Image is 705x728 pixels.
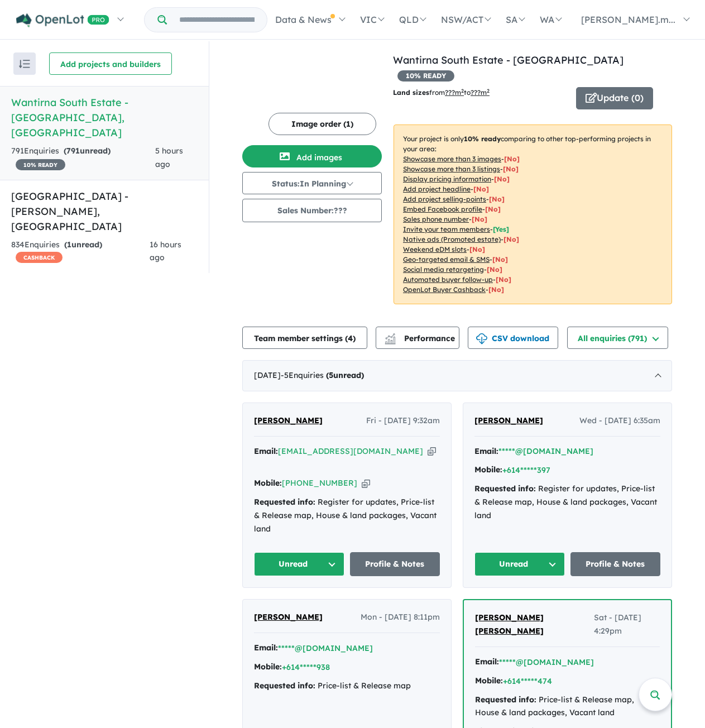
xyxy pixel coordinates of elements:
[282,478,357,488] a: [PHONE_NUMBER]
[403,195,486,203] u: Add project selling-points
[394,124,672,304] p: Your project is only comparing to other top-performing projects in your area: - - - - - - - - - -...
[474,482,660,522] div: Register for updates, Price-list & Release map, House & land packages, Vacant land
[472,215,487,223] span: [ No ]
[150,240,181,263] span: 16 hours ago
[504,155,520,163] span: [ No ]
[393,88,429,97] b: Land sizes
[567,327,668,349] button: All enquiries (791)
[489,195,505,203] span: [ No ]
[403,175,491,183] u: Display pricing information
[464,135,501,143] b: 10 % ready
[254,478,282,488] strong: Mobile:
[397,70,454,82] span: 10 % READY
[475,611,594,638] a: [PERSON_NAME] [PERSON_NAME]
[155,146,183,169] span: 5 hours ago
[254,679,440,693] div: Price-list & Release map
[487,88,490,94] sup: 2
[475,657,499,667] strong: Email:
[362,477,370,489] button: Copy
[403,155,501,163] u: Showcase more than 3 images
[403,225,490,233] u: Invite your team members
[169,8,265,32] input: Try estate name, suburb, builder or developer
[476,333,487,344] img: download icon
[254,662,282,672] strong: Mobile:
[11,238,150,265] div: 834 Enquir ies
[366,414,440,428] span: Fri - [DATE] 9:32am
[475,612,544,636] span: [PERSON_NAME] [PERSON_NAME]
[474,483,536,494] strong: Requested info:
[281,370,364,380] span: - 5 Enquir ies
[242,327,367,349] button: Team member settings (4)
[16,13,109,27] img: Openlot PRO Logo White
[503,165,519,173] span: [ No ]
[350,552,440,576] a: Profile & Notes
[254,415,323,425] span: [PERSON_NAME]
[576,87,653,109] button: Update (0)
[329,370,333,380] span: 5
[581,14,675,25] span: [PERSON_NAME].m...
[403,215,469,223] u: Sales phone number
[361,611,440,624] span: Mon - [DATE] 8:11pm
[468,327,558,349] button: CSV download
[242,199,382,222] button: Sales Number:???
[494,175,510,183] span: [ No ]
[403,165,500,173] u: Showcase more than 3 listings
[19,60,30,68] img: sort.svg
[473,185,489,193] span: [ No ]
[254,496,440,535] div: Register for updates, Price-list & Release map, House & land packages, Vacant land
[393,54,624,66] a: Wantirna South Estate - [GEOGRAPHIC_DATA]
[254,497,315,507] strong: Requested info:
[503,235,519,243] span: [No]
[403,275,493,284] u: Automated buyer follow-up
[579,414,660,428] span: Wed - [DATE] 6:35am
[385,333,395,339] img: line-chart.svg
[493,225,509,233] span: [ Yes ]
[16,159,65,170] span: 10 % READY
[66,146,80,156] span: 791
[485,205,501,213] span: [ No ]
[492,255,508,264] span: [No]
[254,612,323,622] span: [PERSON_NAME]
[254,681,315,691] strong: Requested info:
[428,446,436,457] button: Copy
[403,205,482,213] u: Embed Facebook profile
[385,337,396,344] img: bar-chart.svg
[488,285,504,294] span: [No]
[403,255,490,264] u: Geo-targeted email & SMS
[403,185,471,193] u: Add project headline
[393,87,568,98] p: from
[348,333,353,343] span: 4
[475,693,660,720] div: Price-list & Release map, House & land packages, Vacant land
[461,88,464,94] sup: 2
[403,235,501,243] u: Native ads (Promoted estate)
[268,113,376,135] button: Image order (1)
[254,414,323,428] a: [PERSON_NAME]
[386,333,455,343] span: Performance
[326,370,364,380] strong: ( unread)
[403,265,484,274] u: Social media retargeting
[594,611,660,638] span: Sat - [DATE] 4:29pm
[254,643,278,653] strong: Email:
[474,446,498,456] strong: Email:
[254,552,344,576] button: Unread
[254,446,278,456] strong: Email:
[464,88,490,97] span: to
[278,446,423,456] a: [EMAIL_ADDRESS][DOMAIN_NAME]
[67,240,71,250] span: 1
[242,360,672,391] div: [DATE]
[49,52,172,75] button: Add projects and builders
[64,146,111,156] strong: ( unread)
[445,88,464,97] u: ??? m
[475,695,536,705] strong: Requested info:
[376,327,459,349] button: Performance
[474,552,565,576] button: Unread
[254,611,323,624] a: [PERSON_NAME]
[242,145,382,167] button: Add images
[471,88,490,97] u: ???m
[11,189,198,234] h5: [GEOGRAPHIC_DATA] - [PERSON_NAME] , [GEOGRAPHIC_DATA]
[474,415,543,425] span: [PERSON_NAME]
[496,275,511,284] span: [No]
[403,285,486,294] u: OpenLot Buyer Cashback
[475,676,503,686] strong: Mobile:
[570,552,661,576] a: Profile & Notes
